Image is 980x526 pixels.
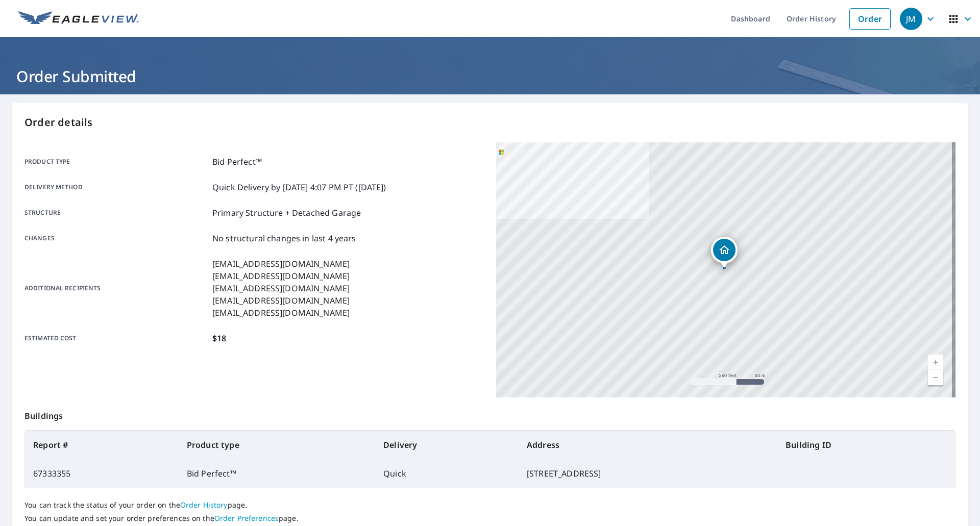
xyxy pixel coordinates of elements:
td: 67333355 [25,459,179,488]
td: [STREET_ADDRESS] [519,459,777,488]
a: Current Level 17, Zoom Out [928,370,943,385]
div: Dropped pin, building 1, Residential property, 3407 W 62nd St Cleveland, OH 44102 [711,237,738,268]
p: [EMAIL_ADDRESS][DOMAIN_NAME] [212,282,350,294]
p: Estimated cost [24,332,208,344]
p: [EMAIL_ADDRESS][DOMAIN_NAME] [212,258,350,270]
th: Delivery [375,431,519,459]
p: [EMAIL_ADDRESS][DOMAIN_NAME] [212,270,350,282]
img: EV Logo [18,11,139,27]
p: Product type [24,156,208,168]
td: Quick [375,459,519,488]
p: Changes [24,232,208,244]
th: Report # [25,431,179,459]
p: Bid Perfect™ [212,156,262,168]
h1: Order Submitted [12,66,968,87]
a: Order History [180,500,228,510]
p: Structure [24,207,208,219]
div: JM [900,8,922,30]
p: Primary Structure + Detached Garage [212,207,361,219]
a: Order Preferences [214,513,279,523]
p: Order details [24,115,955,130]
p: Quick Delivery by [DATE] 4:07 PM PT ([DATE]) [212,181,386,193]
p: Buildings [24,397,955,430]
p: Additional recipients [24,258,208,319]
th: Address [519,431,777,459]
a: Current Level 17, Zoom In [928,355,943,370]
th: Building ID [777,431,955,459]
p: No structural changes in last 4 years [212,232,356,244]
th: Product type [179,431,375,459]
p: [EMAIL_ADDRESS][DOMAIN_NAME] [212,294,350,307]
td: Bid Perfect™ [179,459,375,488]
p: You can track the status of your order on the page. [24,500,955,510]
p: Delivery method [24,181,208,193]
a: Order [849,8,891,30]
p: [EMAIL_ADDRESS][DOMAIN_NAME] [212,307,350,319]
p: You can update and set your order preferences on the page. [24,514,955,523]
p: $18 [212,332,226,344]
